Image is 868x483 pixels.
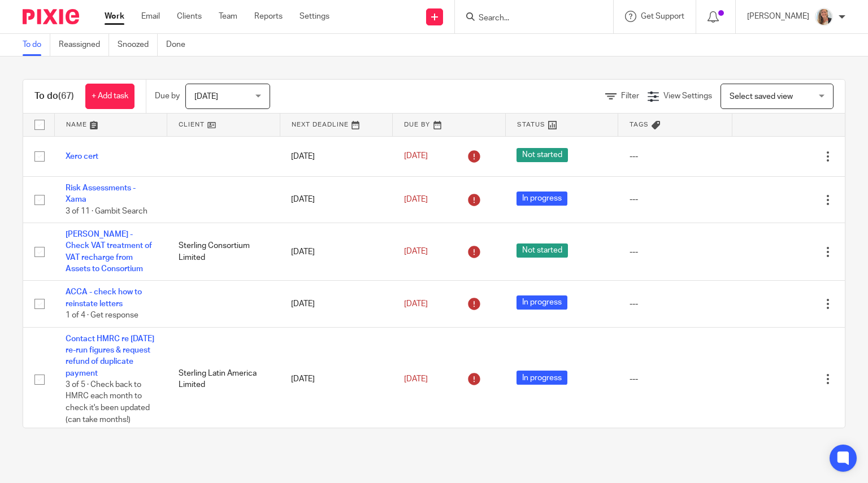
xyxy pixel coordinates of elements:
span: [DATE] [404,153,428,160]
td: [DATE] [280,136,393,176]
div: --- [630,246,721,258]
div: --- [630,298,721,310]
span: Not started [517,148,568,162]
span: [DATE] [404,300,428,308]
a: Reassigned [59,34,109,56]
span: [DATE] [404,375,428,383]
div: --- [630,194,721,205]
td: [DATE] [280,281,393,327]
span: [DATE] [404,195,428,203]
td: Sterling Consortium Limited [167,223,280,281]
span: In progress [517,371,567,385]
span: In progress [517,192,567,206]
a: Email [141,11,160,22]
td: [DATE] [280,223,393,281]
span: [DATE] [404,248,428,256]
h1: To do [34,90,74,102]
span: Filter [621,92,639,100]
td: Sterling Latin America Limited [167,327,280,432]
a: Clients [177,11,202,22]
a: Done [166,34,194,56]
span: 3 of 11 · Gambit Search [66,207,147,215]
td: [DATE] [280,327,393,432]
td: [DATE] [280,176,393,223]
a: To do [23,34,50,56]
a: Xero cert [66,153,98,160]
img: Pixie [23,9,79,24]
div: --- [630,151,721,162]
span: Tags [630,121,649,128]
a: ACCA - check how to reinstate letters [66,288,142,307]
a: Team [219,11,237,22]
span: Not started [517,243,568,258]
a: Settings [300,11,329,22]
span: View Settings [663,92,712,100]
span: Select saved view [730,93,793,101]
span: [DATE] [194,93,218,101]
p: Due by [155,90,180,102]
span: 3 of 5 · Check back to HMRC each month to check it's been updated (can take months!) [66,381,150,424]
a: Contact HMRC re [DATE] re-run figures & request refund of duplicate payment [66,335,154,377]
span: (67) [58,92,74,101]
span: Get Support [641,12,684,20]
img: IMG_9257.jpg [815,8,833,26]
input: Search [478,14,579,24]
a: + Add task [85,84,134,109]
a: Reports [254,11,283,22]
span: In progress [517,295,567,310]
a: Snoozed [118,34,158,56]
a: Risk Assessments - Xama [66,184,136,203]
span: 1 of 4 · Get response [66,311,138,319]
div: --- [630,373,721,385]
a: Work [105,11,124,22]
a: [PERSON_NAME] - Check VAT treatment of VAT recharge from Assets to Consortium [66,230,152,273]
p: [PERSON_NAME] [747,11,809,22]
